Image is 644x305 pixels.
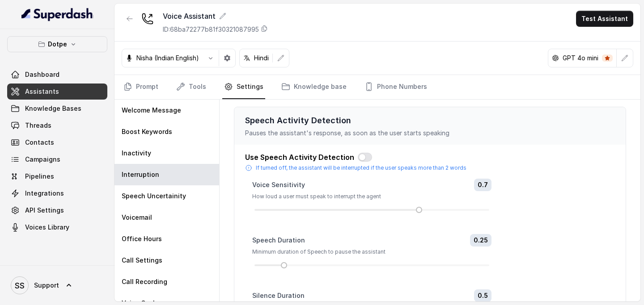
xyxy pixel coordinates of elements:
[7,219,107,235] a: Voices Library
[7,134,107,150] a: Contacts
[7,84,107,100] a: Assistants
[25,206,64,215] span: API Settings
[21,7,93,21] img: light.svg
[7,117,107,134] a: Threads
[7,273,107,298] a: Support
[563,54,598,63] p: GPT 4o mini
[34,281,59,290] span: Support
[252,291,305,300] label: Silence Duration
[552,54,559,62] svg: openai logo
[25,121,51,130] span: Threads
[122,75,160,99] a: Prompt
[7,202,107,218] a: API Settings
[7,36,107,52] button: Dotpe
[256,164,466,171] p: If turned off, the assistant will be interrupted if the user speaks more than 2 words
[25,223,69,232] span: Voices Library
[252,248,491,255] p: Minimum duration of Speech to pause the assistant
[25,87,59,96] span: Assistants
[136,54,199,63] p: Nisha (Indian English)
[245,152,354,163] p: Use Speech Activity Detection
[254,54,269,63] p: Hindi
[245,114,615,127] p: Speech Activity Detection
[252,193,491,200] p: How loud a user must speak to interrupt the agent
[122,256,162,265] p: Call Settings
[122,106,181,115] p: Welcome Message
[25,155,60,164] span: Campaigns
[576,11,633,27] button: Test Assistant
[122,75,633,99] nav: Tabs
[122,127,172,136] p: Boost Keywords
[252,236,305,245] label: Speech Duration
[163,25,259,34] p: ID: 68ba72277b81f30321087995
[7,151,107,167] a: Campaigns
[245,129,615,138] p: Pauses the assistant's response, as soon as the user starts speaking
[7,168,107,184] a: Pipelines
[474,179,491,191] span: 0.7
[7,100,107,117] a: Knowledge Bases
[25,172,54,181] span: Pipelines
[7,67,107,83] a: Dashboard
[122,277,167,286] p: Call Recording
[122,170,159,179] p: Interruption
[222,75,265,99] a: Settings
[280,75,348,99] a: Knowledge base
[174,75,208,99] a: Tools
[25,189,64,198] span: Integrations
[363,75,429,99] a: Phone Numbers
[122,149,151,158] p: Inactivity
[7,185,107,201] a: Integrations
[122,234,162,243] p: Office Hours
[163,11,268,21] div: Voice Assistant
[15,281,25,290] text: SS
[474,289,491,302] span: 0.5
[25,104,81,113] span: Knowledge Bases
[252,180,305,189] label: Voice Sensitivity
[122,213,152,222] p: Voicemail
[25,138,54,147] span: Contacts
[48,39,67,50] p: Dotpe
[122,192,186,201] p: Speech Uncertainity
[25,70,59,79] span: Dashboard
[470,234,491,247] span: 0.25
